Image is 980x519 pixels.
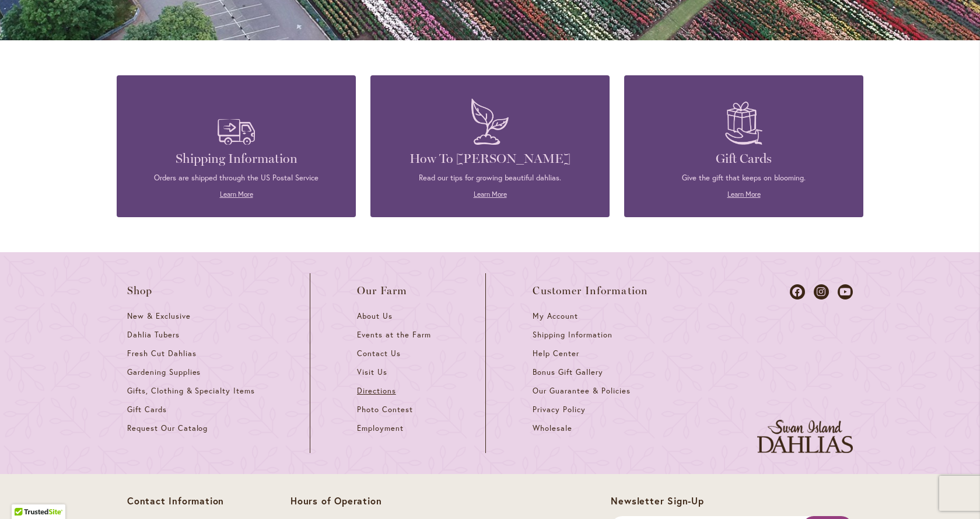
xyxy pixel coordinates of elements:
span: New & Exclusive [127,311,191,321]
span: Request Our Catalog [127,423,208,433]
h4: How To [PERSON_NAME] [388,151,592,167]
a: Learn More [727,190,761,198]
a: Learn More [220,190,253,198]
a: Learn More [474,190,507,198]
span: My Account [533,311,578,321]
a: Dahlias on Instagram [814,284,829,299]
h4: Gift Cards [642,151,846,167]
span: About Us [357,311,393,321]
span: Shop [127,285,153,297]
p: Give the gift that keeps on blooming. [642,173,846,183]
span: Directions [357,386,396,396]
span: Shipping Information [533,330,612,340]
h4: Shipping Information [134,151,338,167]
span: Events at the Farm [357,330,430,340]
p: Orders are shipped through the US Postal Service [134,173,338,183]
span: Fresh Cut Dahlias [127,349,197,358]
span: Employment [357,423,404,433]
span: Visit Us [357,367,387,377]
span: Photo Contest [357,405,413,414]
span: Dahlia Tubers [127,330,180,340]
p: Read our tips for growing beautiful dahlias. [388,173,592,183]
a: Dahlias on Youtube [838,284,853,299]
span: Gift Cards [127,405,167,414]
span: Contact Us [357,349,401,358]
span: Gardening Supplies [127,367,201,377]
span: Privacy Policy [533,405,586,414]
span: Customer Information [533,285,648,297]
span: Bonus Gift Gallery [533,367,603,377]
span: Wholesale [533,423,572,433]
span: Our Guarantee & Policies [533,386,630,396]
span: Gifts, Clothing & Specialty Items [127,386,255,396]
a: Dahlias on Facebook [790,284,805,299]
span: Our Farm [357,285,407,297]
span: Help Center [533,349,579,358]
